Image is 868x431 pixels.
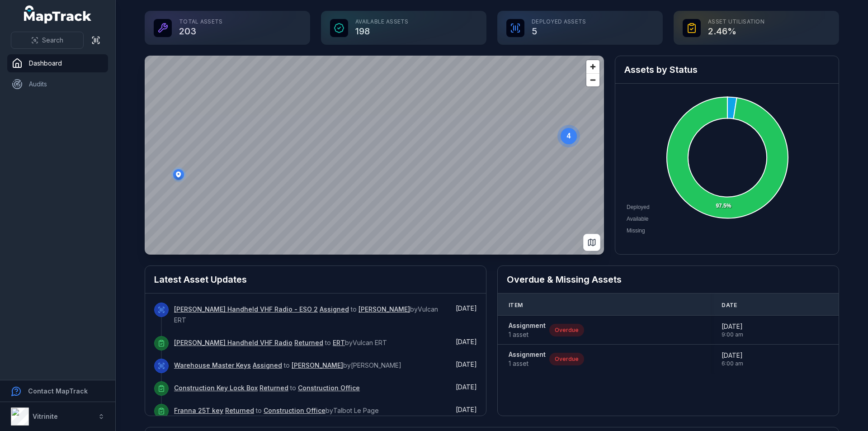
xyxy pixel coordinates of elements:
[174,305,438,324] span: to by Vulcan ERT
[624,63,830,76] h2: Assets by Status
[456,338,477,346] span: [DATE]
[456,406,477,413] span: [DATE]
[549,353,584,365] div: Overdue
[722,360,743,367] span: 6:00 am
[145,56,604,255] canvas: Map
[583,234,600,251] button: Switch to Map View
[567,132,571,140] text: 4
[722,322,743,338] time: 14/07/2025, 9:00:00 am
[359,305,410,314] a: [PERSON_NAME]
[7,54,108,72] a: Dashboard
[509,350,546,368] a: Assignment1 asset
[174,384,258,393] a: Construction Key Lock Box
[174,384,360,392] span: to
[456,383,477,391] span: [DATE]
[333,338,345,347] a: ERT
[456,383,477,391] time: 16/09/2025, 3:16:25 pm
[456,360,477,368] span: [DATE]
[28,387,88,395] strong: Contact MapTrack
[24,5,92,24] a: MapTrack
[507,273,830,286] h2: Overdue & Missing Assets
[627,227,645,234] span: Missing
[586,73,599,86] button: Zoom out
[264,406,325,415] a: Construction Office
[627,216,648,222] span: Available
[253,361,282,370] a: Assigned
[320,305,349,314] a: Assigned
[298,384,360,393] a: Construction Office
[294,338,323,347] a: Returned
[722,302,737,309] span: Date
[174,338,292,347] a: [PERSON_NAME] Handheld VHF Radio
[42,36,63,45] span: Search
[509,350,546,359] strong: Assignment
[259,384,288,393] a: Returned
[456,304,477,312] span: [DATE]
[509,302,523,309] span: Item
[509,321,546,330] strong: Assignment
[722,351,743,360] span: [DATE]
[549,324,584,336] div: Overdue
[509,321,546,339] a: Assignment1 asset
[154,273,477,286] h2: Latest Asset Updates
[292,361,343,370] a: [PERSON_NAME]
[722,322,743,331] span: [DATE]
[174,407,379,414] span: to by Talbot Le Page
[7,75,108,93] a: Audits
[456,406,477,413] time: 16/09/2025, 3:16:00 pm
[174,361,251,370] a: Warehouse Master Keys
[509,359,546,368] span: 1 asset
[456,360,477,368] time: 16/09/2025, 5:17:54 pm
[722,351,743,367] time: 12/09/2025, 6:00:00 am
[509,330,546,339] span: 1 asset
[11,32,84,49] button: Search
[174,406,223,415] a: Franna 25T key
[627,204,650,210] span: Deployed
[174,339,387,346] span: to by Vulcan ERT
[456,304,477,312] time: 16/09/2025, 6:01:13 pm
[456,338,477,346] time: 16/09/2025, 5:46:17 pm
[722,331,743,338] span: 9:00 am
[586,60,599,73] button: Zoom in
[33,412,58,420] strong: Vitrinite
[174,361,401,369] span: to by [PERSON_NAME]
[225,406,254,415] a: Returned
[174,305,318,314] a: [PERSON_NAME] Handheld VHF Radio - ESO 2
